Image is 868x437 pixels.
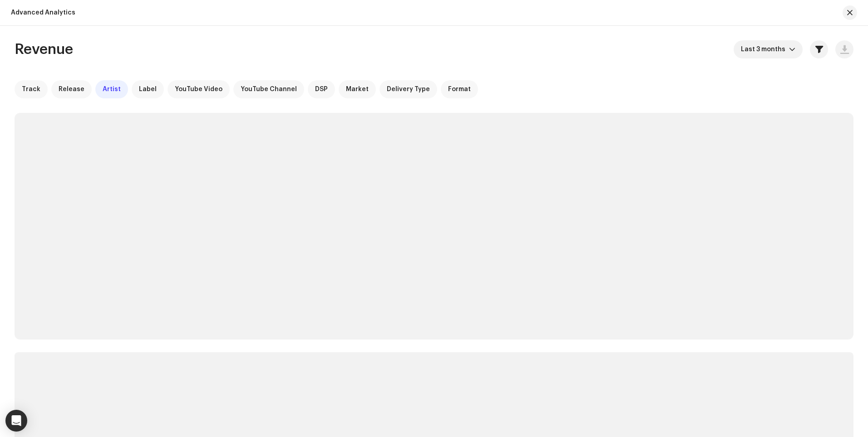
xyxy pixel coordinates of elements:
[175,86,222,93] span: YouTube Video
[741,40,789,58] span: Last 3 months
[387,86,430,93] span: Delivery Type
[789,40,795,58] div: dropdown trigger
[241,86,297,93] span: YouTube Channel
[448,86,471,93] span: Format
[5,410,27,432] div: Open Intercom Messenger
[346,86,369,93] span: Market
[315,86,328,93] span: DSP
[139,86,157,93] span: Label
